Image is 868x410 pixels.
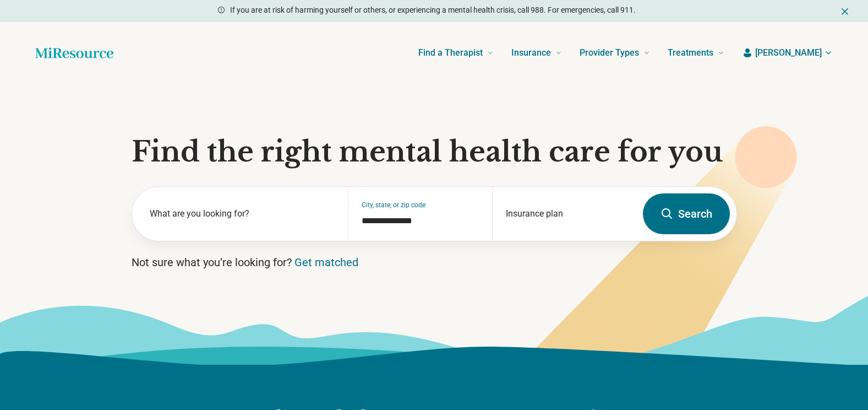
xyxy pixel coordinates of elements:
[668,45,713,61] span: Treatments
[418,45,483,61] span: Find a Therapist
[511,45,551,61] span: Insurance
[418,31,494,75] a: Find a Therapist
[511,31,562,75] a: Insurance
[839,4,850,18] button: Dismiss
[150,207,335,220] label: What are you looking for?
[643,193,730,234] button: Search
[668,31,724,75] a: Treatments
[294,256,358,269] a: Get matched
[580,31,650,75] a: Provider Types
[230,4,636,16] p: If you are at risk of harming yourself or others, or experiencing a mental health crisis, call 98...
[580,45,639,61] span: Provider Types
[742,46,833,60] button: [PERSON_NAME]
[755,46,822,60] span: [PERSON_NAME]
[132,255,737,270] p: Not sure what you’re looking for?
[35,42,113,64] a: Home page
[132,136,737,169] h1: Find the right mental health care for you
